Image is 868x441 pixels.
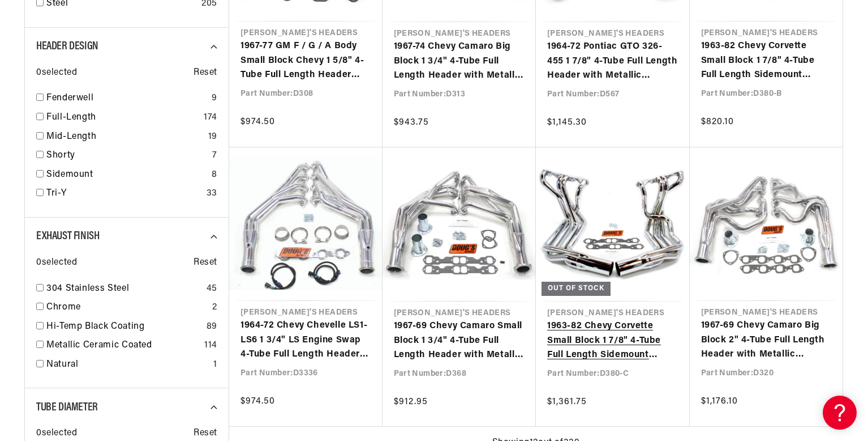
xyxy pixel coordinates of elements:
a: Chrome [46,300,208,315]
a: 1964-72 Chevy Chevelle LS1-LS6 1 3/4" LS Engine Swap 4-Tube Full Length Header with Metallic Cera... [240,319,371,362]
div: 7 [212,149,217,163]
a: 1963-82 Chevy Corvette Small Block 1 7/8" 4-Tube Full Length Sidemount Header with Chrome Finish [547,319,678,363]
div: 45 [207,282,217,296]
a: 1964-72 Pontiac GTO 326-455 1 7/8" 4-Tube Full Length Header with Metallic Ceramic Coating [547,40,678,83]
a: Mid-Length [46,130,204,145]
div: 1 [213,358,217,372]
span: Reset [194,256,217,270]
a: 304 Stainless Steel [46,282,202,296]
a: Fenderwell [46,91,207,106]
a: Metallic Ceramic Coated [46,338,200,353]
span: 0 selected [36,256,77,270]
div: 33 [207,186,217,201]
a: Shorty [46,149,208,163]
span: Tube Diameter [36,402,98,413]
a: Natural [46,358,209,372]
div: 2 [212,300,217,315]
a: Full-Length [46,111,199,125]
div: 174 [204,111,217,125]
span: 0 selected [36,426,77,441]
a: 1963-82 Chevy Corvette Small Block 1 7/8" 4-Tube Full Length Sidemount Header with Hi-Temp Black ... [701,39,832,83]
span: Header Design [36,41,98,52]
div: 114 [204,338,217,353]
a: Tri-Y [46,186,202,201]
a: Hi-Temp Black Coating [46,320,202,334]
span: Exhaust Finish [36,231,99,242]
span: 0 selected [36,66,77,80]
a: 1967-77 GM F / G / A Body Small Block Chevy 1 5/8" 4-Tube Full Length Header with Metallic Cerami... [240,39,371,83]
div: 8 [212,168,217,183]
div: 19 [208,130,217,145]
a: 1967-69 Chevy Camaro Big Block 2" 4-Tube Full Length Header with Metallic Ceramic Coating [701,319,832,362]
span: Reset [194,426,217,441]
a: Sidemount [46,168,207,183]
a: 1967-74 Chevy Camaro Big Block 1 3/4" 4-Tube Full Length Header with Metallic Ceramic Coating [394,40,525,83]
span: Reset [194,66,217,80]
a: 1967-69 Chevy Camaro Small Block 1 3/4" 4-Tube Full Length Header with Metallic Ceramic Coating [394,319,525,363]
div: 89 [207,320,217,334]
div: 9 [212,91,217,106]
